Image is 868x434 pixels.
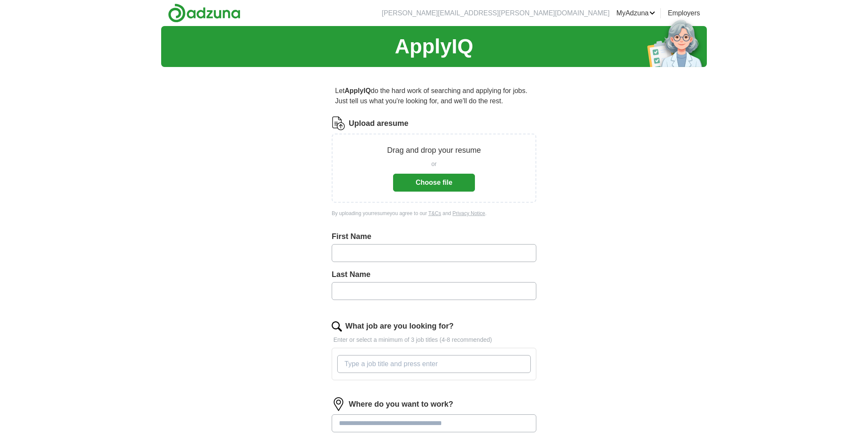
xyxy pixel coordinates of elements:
p: Drag and drop your resume [387,145,481,156]
img: Adzuna logo [168,3,240,23]
button: Choose file [393,174,475,192]
span: or [431,160,437,169]
label: Upload a resume [349,118,408,129]
p: Enter or select a minimum of 3 job titles (4-8 recommended) [332,335,536,344]
div: By uploading your resume you agree to our and . [332,210,536,217]
img: search.png [332,321,342,332]
label: Where do you want to work? [349,399,453,410]
a: MyAdzuna [616,8,656,18]
label: Last Name [332,269,536,280]
a: Privacy Notice [452,210,485,216]
label: First Name [332,231,536,242]
label: What job are you looking for? [345,320,454,332]
a: Employers [668,8,700,18]
p: Let do the hard work of searching and applying for jobs. Just tell us what you're looking for, an... [332,82,536,110]
strong: ApplyIQ [344,87,370,94]
a: T&Cs [428,210,441,216]
img: CV Icon [332,117,345,130]
input: Type a job title and press enter [337,355,531,373]
img: location.png [332,397,345,411]
li: [PERSON_NAME][EMAIL_ADDRESS][PERSON_NAME][DOMAIN_NAME] [382,8,609,18]
h1: ApplyIQ [395,31,473,62]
